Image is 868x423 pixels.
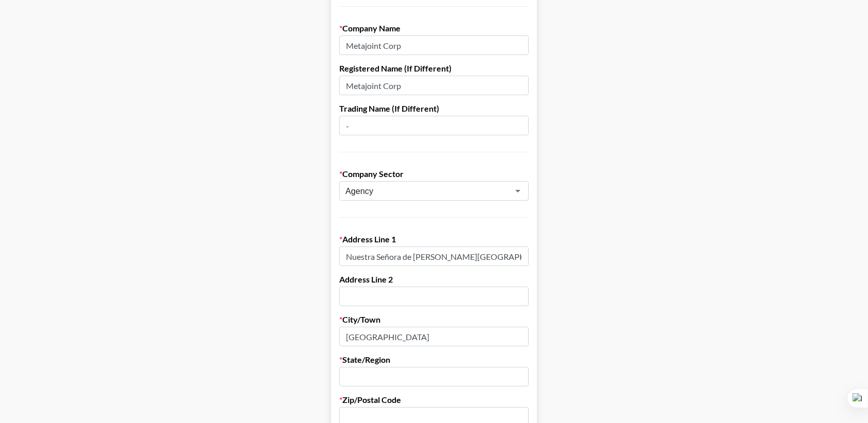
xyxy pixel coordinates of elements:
[339,23,529,33] label: Company Name
[339,274,529,285] label: Address Line 2
[339,355,529,365] label: State/Region
[339,395,529,405] label: Zip/Postal Code
[339,169,529,179] label: Company Sector
[339,63,529,74] label: Registered Name (If Different)
[339,103,529,114] label: Trading Name (If Different)
[339,314,529,325] label: City/Town
[339,234,529,244] label: Address Line 1
[511,184,525,198] button: Open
